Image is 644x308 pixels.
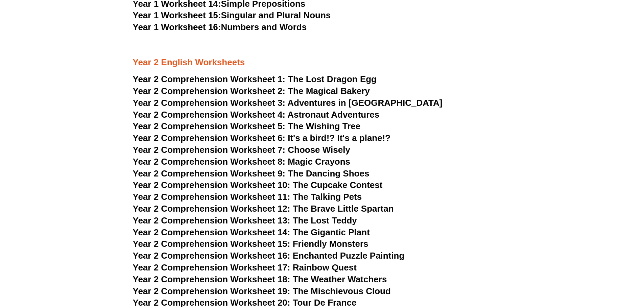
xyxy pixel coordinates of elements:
a: Year 2 Comprehension Worksheet 6: It's a bird!? It's a plane!? [133,133,391,143]
span: Astronaut Adventures [287,110,379,120]
span: Adventures in [GEOGRAPHIC_DATA] [287,98,442,108]
span: The Lost Dragon Egg [288,74,377,84]
a: Year 2 Comprehension Worksheet 2: The Magical Bakery [133,86,370,96]
span: Year 2 Comprehension Worksheet 1: [133,74,286,84]
h3: Year 2 English Worksheets [133,34,511,68]
a: Year 1 Worksheet 16:Numbers and Words [133,22,307,32]
span: Choose Wisely [288,145,350,155]
a: Year 2 Comprehension Worksheet 5: The Wishing Tree [133,121,361,131]
span: Year 2 Comprehension Worksheet 3: [133,98,286,108]
a: Year 2 Comprehension Worksheet 11: The Talking Pets [133,192,362,202]
a: Year 2 Comprehension Worksheet 15: Friendly Monsters [133,239,368,249]
span: Year 2 Comprehension Worksheet 5: [133,121,286,131]
span: Year 2 Comprehension Worksheet 7: [133,145,286,155]
span: The Magical Bakery [288,86,370,96]
a: Year 2 Comprehension Worksheet 10: The Cupcake Contest [133,180,383,190]
a: Year 2 Comprehension Worksheet 17: Rainbow Quest [133,262,357,273]
span: Year 1 Worksheet 16: [133,22,221,32]
a: Year 1 Worksheet 15:Singular and Plural Nouns [133,10,331,20]
a: Year 2 Comprehension Worksheet 20: Tour De France [133,298,357,308]
span: Year 2 Comprehension Worksheet 4: [133,110,286,120]
a: Year 2 Comprehension Worksheet 16: Enchanted Puzzle Painting [133,251,405,261]
span: The Wishing Tree [288,121,360,131]
a: Year 2 Comprehension Worksheet 7: Choose Wisely [133,145,350,155]
a: Year 2 Comprehension Worksheet 8: Magic Crayons [133,157,351,167]
span: Year 1 Worksheet 15: [133,10,221,20]
a: Year 2 Comprehension Worksheet 18: The Weather Watchers [133,274,387,284]
a: Year 2 Comprehension Worksheet 14: The Gigantic Plant [133,227,370,237]
a: Year 2 Comprehension Worksheet 13: The Lost Teddy [133,215,357,226]
a: Year 2 Comprehension Worksheet 4: Astronaut Adventures [133,110,380,120]
a: Year 2 Comprehension Worksheet 12: The Brave Little Spartan [133,204,394,214]
a: Year 2 Comprehension Worksheet 3: Adventures in [GEOGRAPHIC_DATA] [133,98,443,108]
iframe: Chat Widget [531,232,644,308]
a: Year 2 Comprehension Worksheet 19: The Mischievous Cloud [133,286,391,296]
span: Year 2 Comprehension Worksheet 2: [133,86,286,96]
a: Year 2 Comprehension Worksheet 1: The Lost Dragon Egg [133,74,377,84]
a: Year 2 Comprehension Worksheet 9: The Dancing Shoes [133,168,369,179]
